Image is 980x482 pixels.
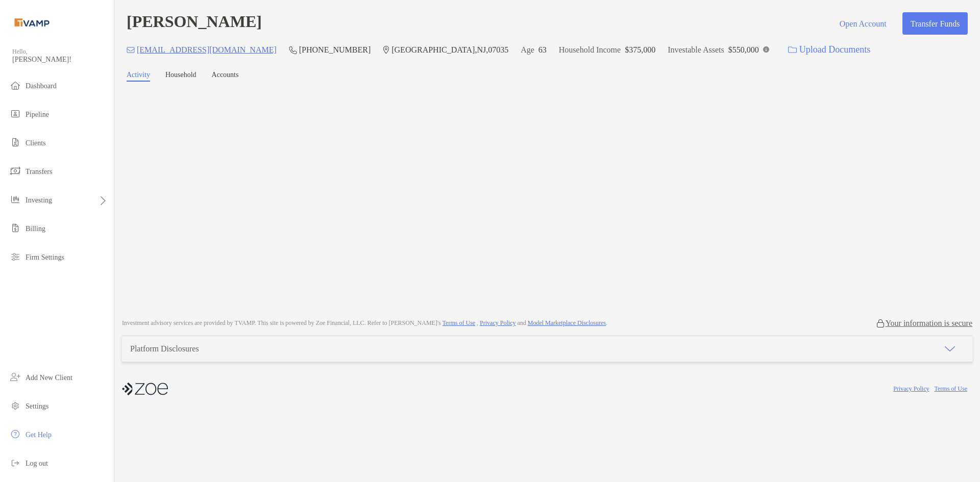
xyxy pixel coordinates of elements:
div: Platform Disclosures [130,344,199,353]
img: Email Icon [127,47,135,53]
a: Household [165,71,197,82]
h4: [PERSON_NAME] [127,12,262,35]
button: Transfer Funds [902,12,968,35]
span: Get Help [26,431,52,439]
p: [EMAIL_ADDRESS][DOMAIN_NAME] [137,43,277,56]
img: logout icon [9,456,21,469]
img: company logo [122,377,168,400]
p: 63 [538,43,547,56]
img: pipeline icon [9,108,21,120]
span: Transfers [26,168,52,175]
img: get-help icon [9,428,21,440]
img: billing icon [9,222,21,234]
img: transfers icon [9,165,21,177]
span: Billing [26,225,45,233]
a: Upload Documents [781,39,877,61]
span: Dashboard [26,82,57,90]
a: Privacy Policy [893,385,929,392]
img: button icon [788,46,797,54]
img: Zoe Logo [12,4,52,41]
a: Model Marketplace Disclosures [528,319,606,326]
p: $375,000 [625,43,655,56]
img: add_new_client icon [9,371,21,383]
span: Firm Settings [26,253,64,261]
a: Terms of Use [443,319,475,326]
img: dashboard icon [9,79,21,91]
img: Phone Icon [289,46,297,54]
p: Investable Assets [668,43,724,56]
span: Investing [26,196,52,204]
p: [GEOGRAPHIC_DATA] , NJ , 07035 [391,43,508,56]
a: Privacy Policy [480,319,516,326]
a: Terms of Use [935,385,967,392]
img: firm-settings icon [9,250,21,263]
span: Clients [26,139,46,147]
a: Activity [127,71,150,82]
span: Add New Client [26,374,72,382]
p: Your information is secure [886,318,972,328]
p: [PHONE_NUMBER] [299,43,371,56]
p: Age [521,43,534,56]
img: settings icon [9,399,21,412]
img: Location Icon [383,46,389,54]
span: [PERSON_NAME]! [12,56,108,64]
button: Open Account [831,12,894,35]
p: Investment advisory services are provided by TVAMP . This site is powered by Zoe Financial, LLC. ... [122,319,607,327]
img: icon arrow [944,343,956,355]
a: Accounts [212,71,239,82]
span: Log out [26,460,48,467]
img: investing icon [9,193,21,206]
p: Household Income [559,43,621,56]
span: Pipeline [26,111,49,118]
span: Settings [26,402,48,410]
img: clients icon [9,136,21,148]
p: $550,000 [728,43,759,56]
img: Info Icon [763,46,769,53]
